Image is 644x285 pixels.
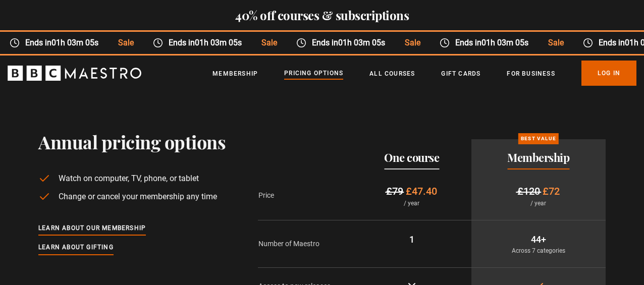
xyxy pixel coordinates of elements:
[212,61,636,86] nav: Primary
[479,246,598,255] p: Across 7 categories
[384,151,439,163] h2: One course
[406,185,437,197] span: £47.40
[518,133,559,144] p: Best value
[543,185,560,197] span: £72
[360,199,463,208] p: / year
[258,190,351,201] p: Price
[8,66,141,81] svg: BBC Maestro
[449,37,538,49] span: Ends in
[441,69,480,79] a: Gift Cards
[38,131,226,152] h1: Annual pricing options
[284,68,343,79] a: Pricing Options
[507,151,569,163] h2: Membership
[194,38,241,47] time: 01h 03m 05s
[38,242,114,253] a: Learn about gifting
[38,223,146,234] a: Learn about our membership
[19,37,108,49] span: Ends in
[251,37,286,49] span: Sale
[517,185,540,197] span: £120
[386,185,403,197] span: £79
[38,191,226,203] li: Change or cancel your membership any time
[338,38,385,47] time: 01h 03m 05s
[360,233,463,246] p: 1
[538,37,572,49] span: Sale
[581,61,636,86] a: Log In
[38,173,226,185] li: Watch on computer, TV, phone, or tablet
[212,69,258,79] a: Membership
[394,37,429,49] span: Sale
[369,69,415,79] a: All Courses
[258,239,351,249] p: Number of Maestro
[51,38,98,47] time: 01h 03m 05s
[306,37,394,49] span: Ends in
[479,199,598,208] p: / year
[108,37,142,49] span: Sale
[479,233,598,246] p: 44+
[507,69,555,79] a: For business
[163,37,251,49] span: Ends in
[481,38,528,47] time: 01h 03m 05s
